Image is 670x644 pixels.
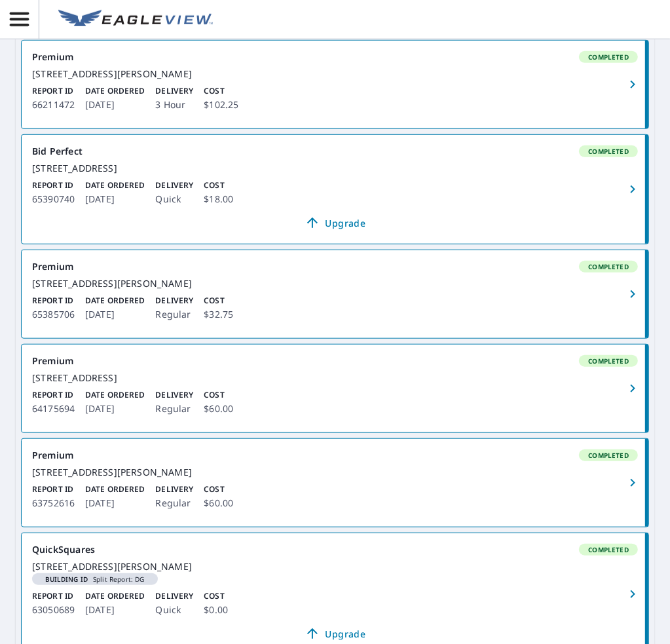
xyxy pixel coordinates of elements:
[155,602,193,618] p: Quick
[32,180,75,191] p: Report ID
[32,483,75,495] p: Report ID
[32,97,75,113] p: 66211472
[155,191,193,207] p: Quick
[22,345,648,432] a: PremiumCompleted[STREET_ADDRESS]Report ID64175694Date Ordered[DATE]DeliveryRegularCost$60.00
[85,389,145,401] p: Date Ordered
[32,623,638,644] a: Upgrade
[32,401,75,417] p: 64175694
[85,97,145,113] p: [DATE]
[32,85,75,97] p: Report ID
[32,602,75,618] p: 63050689
[85,191,145,207] p: [DATE]
[204,495,233,511] p: $60.00
[32,191,75,207] p: 65390740
[22,135,648,244] a: Bid PerfectCompleted[STREET_ADDRESS]Report ID65390740Date Ordered[DATE]DeliveryQuickCost$18.00Upg...
[204,590,228,602] p: Cost
[204,191,233,207] p: $18.00
[58,10,213,29] img: EV Logo
[204,483,233,495] p: Cost
[155,180,193,191] p: Delivery
[32,261,638,273] div: Premium
[204,295,233,307] p: Cost
[204,602,228,618] p: $0.00
[37,576,153,582] span: Split Report: DG
[22,439,648,527] a: PremiumCompleted[STREET_ADDRESS][PERSON_NAME]Report ID63752616Date Ordered[DATE]DeliveryRegularCo...
[155,590,193,602] p: Delivery
[580,147,637,156] span: Completed
[155,85,193,97] p: Delivery
[204,97,238,113] p: $102.25
[32,561,638,573] div: [STREET_ADDRESS][PERSON_NAME]
[50,2,221,37] a: EV Logo
[580,451,637,460] span: Completed
[85,295,145,307] p: Date Ordered
[32,68,638,80] div: [STREET_ADDRESS][PERSON_NAME]
[85,85,145,97] p: Date Ordered
[155,307,193,322] p: Regular
[32,355,638,367] div: Premium
[32,372,638,384] div: [STREET_ADDRESS]
[155,97,193,113] p: 3 Hour
[32,212,638,233] a: Upgrade
[32,51,638,63] div: Premium
[580,545,637,554] span: Completed
[85,307,145,322] p: [DATE]
[204,401,233,417] p: $60.00
[32,389,75,401] p: Report ID
[85,602,145,618] p: [DATE]
[155,401,193,417] p: Regular
[32,162,638,174] div: [STREET_ADDRESS]
[155,495,193,511] p: Regular
[22,41,648,128] a: PremiumCompleted[STREET_ADDRESS][PERSON_NAME]Report ID66211472Date Ordered[DATE]Delivery3 HourCos...
[580,356,637,366] span: Completed
[155,389,193,401] p: Delivery
[204,180,233,191] p: Cost
[32,449,638,461] div: Premium
[85,180,145,191] p: Date Ordered
[32,307,75,322] p: 65385706
[32,278,638,290] div: [STREET_ADDRESS][PERSON_NAME]
[32,590,75,602] p: Report ID
[155,483,193,495] p: Delivery
[580,52,637,62] span: Completed
[32,495,75,511] p: 63752616
[204,389,233,401] p: Cost
[85,590,145,602] p: Date Ordered
[204,85,238,97] p: Cost
[22,250,648,338] a: PremiumCompleted[STREET_ADDRESS][PERSON_NAME]Report ID65385706Date Ordered[DATE]DeliveryRegularCo...
[45,576,88,582] em: Building ID
[580,262,637,271] span: Completed
[85,495,145,511] p: [DATE]
[40,626,630,641] span: Upgrade
[32,544,638,556] div: QuickSquares
[32,295,75,307] p: Report ID
[85,401,145,417] p: [DATE]
[204,307,233,322] p: $32.75
[32,145,638,157] div: Bid Perfect
[32,466,638,478] div: [STREET_ADDRESS][PERSON_NAME]
[155,295,193,307] p: Delivery
[85,483,145,495] p: Date Ordered
[40,215,630,231] span: Upgrade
